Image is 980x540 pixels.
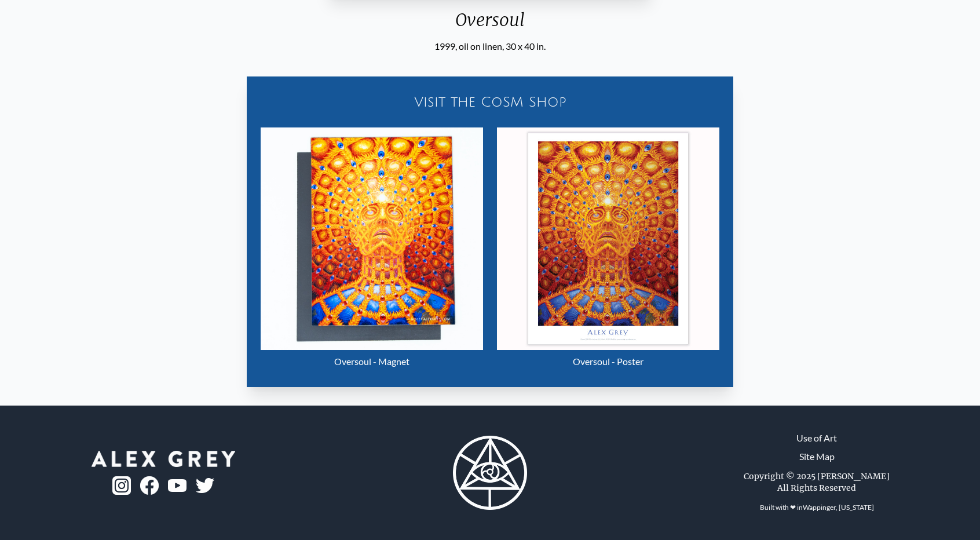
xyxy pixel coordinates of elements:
[497,127,719,350] img: Oversoul - Poster
[497,127,719,373] a: Oversoul - Poster
[799,450,835,464] a: Site Map
[254,83,726,121] a: Visit the CoSM Shop
[755,498,879,517] div: Built with ❤ in
[322,9,658,39] div: Oversoul
[497,350,719,373] div: Oversoul - Poster
[261,127,483,373] a: Oversoul - Magnet
[261,127,483,350] img: Oversoul - Magnet
[744,470,890,482] div: Copyright © 2025 [PERSON_NAME]
[261,350,483,373] div: Oversoul - Magnet
[322,39,658,53] div: 1999, oil on linen, 30 x 40 in.
[803,503,874,512] a: Wappinger, [US_STATE]
[796,431,837,445] a: Use of Art
[140,476,159,495] img: fb-logo.png
[112,476,131,495] img: ig-logo.png
[196,478,214,493] img: twitter-logo.png
[168,479,187,492] img: youtube-logo.png
[777,482,856,494] div: All Rights Reserved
